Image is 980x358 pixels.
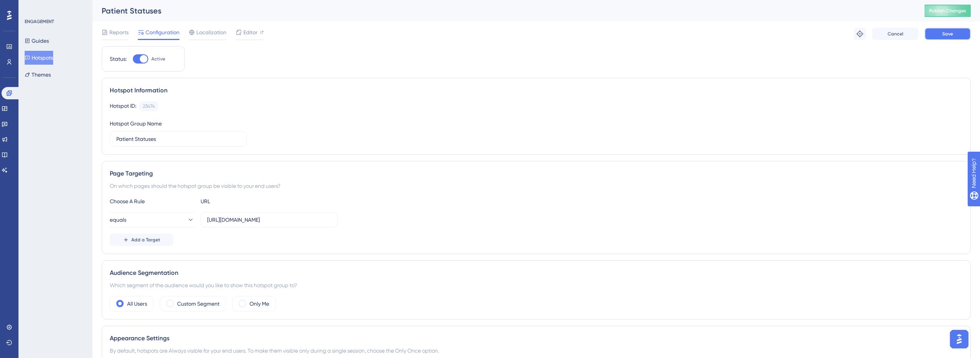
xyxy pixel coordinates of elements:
[25,51,53,65] button: Hotspots
[25,68,51,82] button: Themes
[18,2,48,11] span: Need Help?
[110,101,136,111] div: Hotspot ID:
[110,268,963,278] div: Audience Segmentation
[207,216,331,224] input: yourwebsite.com/path
[948,328,971,351] iframe: UserGuiding AI Assistant Launcher
[110,281,963,290] div: Which segment of the audience would you like to show this hotspot group to?
[196,28,226,37] span: Localization
[25,18,54,25] div: ENGAGEMENT
[177,299,219,308] label: Custom Segment
[872,28,918,40] button: Cancel
[110,54,127,64] div: Status:
[116,135,240,143] input: Type your Hotspot Group Name here
[250,299,269,308] label: Only Me
[888,31,903,37] span: Cancel
[925,28,971,40] button: Save
[110,334,963,343] div: Appearance Settings
[110,197,194,206] div: Choose A Rule
[109,28,129,37] span: Reports
[25,34,49,48] button: Guides
[201,197,285,206] div: URL
[243,28,258,37] span: Editor
[110,212,194,228] button: equals
[110,346,963,355] div: By default, hotspots are Always visible for your end users. To make them visible only during a si...
[110,119,162,128] div: Hotspot Group Name
[110,86,963,95] div: Hotspot Information
[110,181,963,191] div: On which pages should the hotspot group be visible to your end users?
[146,28,179,37] span: Configuration
[110,169,963,178] div: Page Targeting
[942,31,953,37] span: Save
[143,103,155,109] div: 23474
[102,5,905,16] div: Patient Statuses
[929,8,966,14] span: Publish Changes
[131,237,160,243] span: Add a Target
[110,215,126,224] span: equals
[110,234,173,246] button: Add a Target
[925,5,971,17] button: Publish Changes
[151,56,165,62] span: Active
[127,299,147,308] label: All Users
